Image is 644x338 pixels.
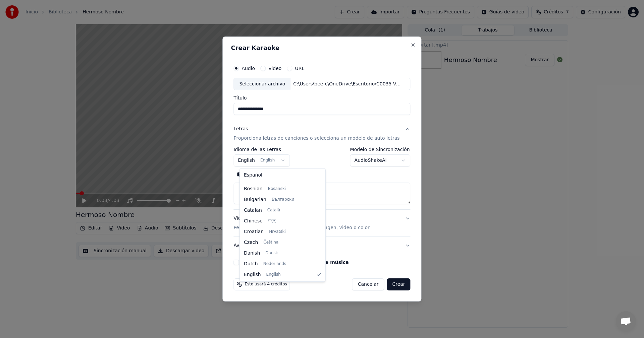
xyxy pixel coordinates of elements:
[266,272,281,277] span: English
[263,240,278,245] span: Čeština
[268,218,276,224] span: 中文
[268,186,286,192] span: Bosanski
[244,186,263,192] span: Bosnian
[269,229,286,234] span: Hrvatski
[244,196,266,203] span: Bulgarian
[244,239,258,246] span: Czech
[263,261,286,267] span: Nederlands
[265,251,278,256] span: Dansk
[244,250,260,257] span: Danish
[244,228,264,235] span: Croatian
[244,207,262,214] span: Catalan
[244,172,262,179] span: Español
[272,197,294,202] span: Български
[244,271,261,278] span: English
[267,208,280,213] span: Català
[244,261,258,267] span: Dutch
[244,218,263,224] span: Chinese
